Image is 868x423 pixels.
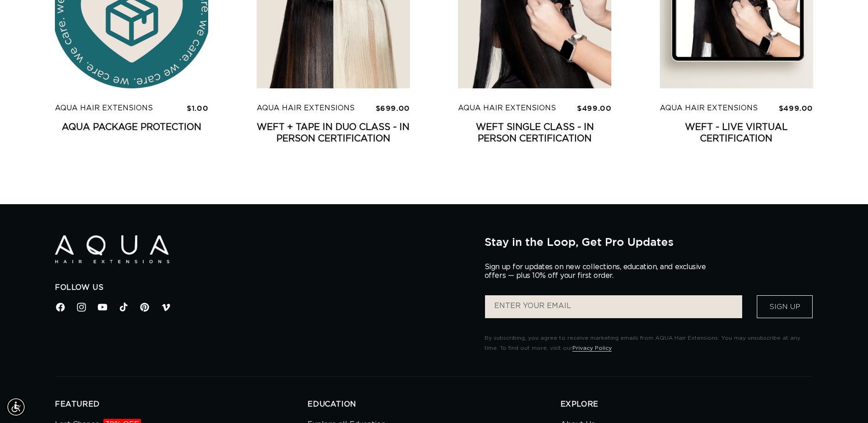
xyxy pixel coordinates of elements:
[307,400,560,409] h2: EDUCATION
[6,397,26,417] div: Accessibility Menu
[55,235,169,263] img: Aqua Hair Extensions
[485,235,813,248] h2: Stay in the Loop, Get Pro Updates
[485,263,713,280] p: Sign up for updates on new collections, education, and exclusive offers — plus 10% off your first...
[55,283,471,293] h2: Follow Us
[257,122,410,145] a: Weft + Tape in Duo Class - In Person Certification
[561,400,813,409] h2: EXPLORE
[458,122,611,145] a: Weft Single Class - In Person Certification
[822,379,868,423] iframe: Chat Widget
[572,345,612,351] a: Privacy Policy
[757,295,813,318] button: Sign Up
[485,333,813,353] p: By subscribing, you agree to receive marketing emails from AQUA Hair Extensions. You may unsubscr...
[55,122,208,133] a: AQUA Package Protection
[660,122,813,145] a: Weft - Live Virtual Certification
[485,295,742,318] input: ENTER YOUR EMAIL
[55,400,307,409] h2: FEATURED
